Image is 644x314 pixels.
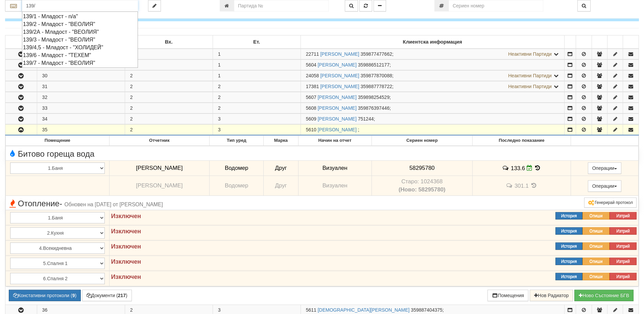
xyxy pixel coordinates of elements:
td: 2 [125,60,213,70]
td: 35 [37,125,125,135]
b: 217 [118,293,126,298]
i: Редакция Отчет към 30/09/2025 [527,165,532,171]
td: : No sort applied, sorting is disabled [5,35,37,49]
b: Вх. [165,39,173,45]
span: Неактивни Партиди [508,84,552,89]
span: 359887404375 [411,307,442,313]
a: [DEMOGRAPHIC_DATA][PERSON_NAME] [318,307,410,313]
td: Друг [264,176,298,196]
td: 31 [37,81,125,92]
td: 2 [125,81,213,92]
b: 9 [72,293,75,298]
td: : No sort applied, sorting is disabled [623,35,639,49]
td: ; [301,60,564,70]
th: Тип уред [210,136,264,146]
span: 359877477662 [361,51,392,57]
b: Ет. [253,39,260,45]
span: 3 [218,127,221,132]
span: [PERSON_NAME] [136,165,183,171]
b: Клиентска информация [403,39,462,45]
span: 2 [218,95,221,100]
button: Генерирай протокол [584,198,637,208]
span: Отопление [7,199,163,208]
button: Изтрий [610,227,637,235]
span: Партида № [306,95,316,100]
td: : No sort applied, sorting is disabled [592,35,607,49]
button: Опиши [582,258,610,265]
span: Партида № [306,62,316,68]
td: 2 [125,114,213,124]
strong: Изключен [111,228,141,235]
button: Изтрий [610,242,637,250]
td: ; [301,114,564,124]
button: Опиши [582,273,610,280]
span: 58295780 [409,165,435,171]
button: Помещения [487,290,529,301]
td: 33 [37,103,125,113]
td: 2 [125,92,213,103]
span: 301.1 [515,183,529,189]
span: Неактивни Партиди [508,73,552,78]
strong: Изключен [111,258,141,265]
a: [PERSON_NAME] [320,73,359,78]
span: 359876397446 [358,105,389,111]
td: : No sort applied, sorting is disabled [576,35,592,49]
span: 359877870088 [361,73,392,78]
span: Партида № [306,116,316,122]
td: Визуален [298,160,372,176]
span: История на показанията [530,182,538,189]
button: Нов Радиатор [530,290,573,301]
span: История на забележките [502,165,511,171]
span: - [59,199,62,208]
button: История [555,227,582,235]
span: 133.6 [511,165,525,171]
span: Партида № [306,73,319,78]
a: [PERSON_NAME] [318,127,357,132]
td: 30 [37,71,125,81]
button: Операции [588,180,622,192]
td: 32 [37,92,125,103]
td: Клиентска информация: No sort applied, sorting is disabled [301,35,564,49]
button: История [555,242,582,250]
th: Помещение [6,136,110,146]
span: 3 [218,307,221,313]
button: Изтрий [610,212,637,219]
span: 1 [218,51,221,57]
div: 139/3 - Младост - "ВЕОЛИЯ" [23,36,137,44]
button: Новo Състояние БГВ [574,290,634,301]
td: 2 [125,103,213,113]
span: 751244 [358,116,374,122]
td: Водомер [210,160,264,176]
td: 34 [37,114,125,124]
td: ; [301,103,564,113]
span: Партида № [306,51,319,57]
td: ; [301,49,564,59]
span: Партида № [306,105,316,111]
span: Партида № [306,307,316,313]
div: 139/1 - Младост - n/a" [23,12,137,20]
a: [PERSON_NAME] [320,84,359,89]
span: Обновен на [DATE] от [PERSON_NAME] [65,202,163,207]
td: ; [301,125,564,135]
span: История на показанията [534,165,541,171]
td: Вх.: No sort applied, sorting is disabled [125,35,213,49]
td: 2 [125,49,213,59]
td: Ет.: No sort applied, sorting is disabled [213,35,301,49]
button: Операции [588,162,622,174]
button: Опиши [582,212,610,219]
td: 2 [125,125,213,135]
strong: Изключен [111,273,141,280]
span: Партида № [306,127,316,132]
div: 139/6 - Младост - "ТЕХЕМ" [23,51,137,59]
div: 139/4,5 - Младост - "ХОЛИДЕЙ" [23,44,137,51]
span: [PERSON_NAME] [136,182,183,189]
a: [PERSON_NAME] [318,95,357,100]
span: Неактивни Партиди [508,51,552,57]
td: Устройство със сериен номер 1024368 беше подменено от устройство със сериен номер 58295780 [372,176,472,196]
span: Партида № [306,84,319,89]
b: (Ново: 58295780) [399,186,446,193]
span: 3 [218,116,221,122]
a: [PERSON_NAME] [318,62,357,68]
button: Изтрий [610,273,637,280]
div: 139/2А - Младост - "ВЕОЛИЯ" [23,28,137,36]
